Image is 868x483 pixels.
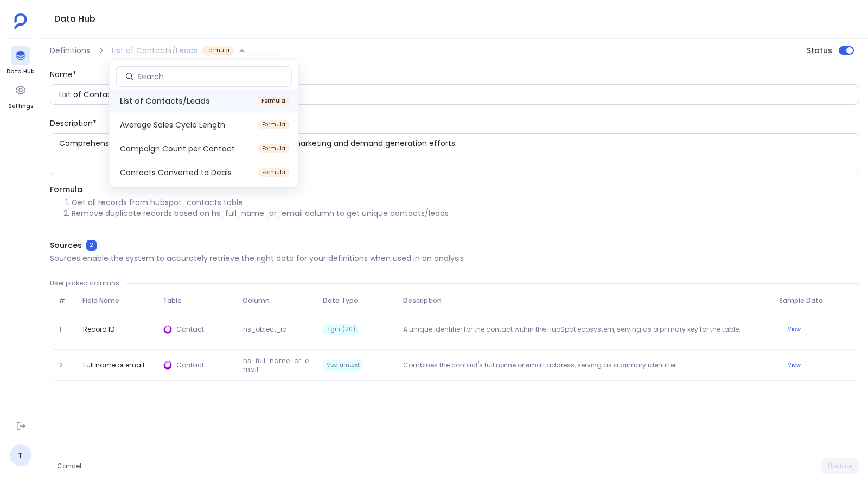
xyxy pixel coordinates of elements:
div: Name* [50,69,859,80]
span: Data Type [318,296,399,305]
a: Settings [8,80,33,111]
span: Status [807,45,832,56]
span: 1. [55,325,79,334]
span: Sample Data [775,296,855,305]
span: hs_full_name_or_email [239,357,318,374]
span: List of Contacts/Leads [112,45,197,56]
p: A unique identifier for the contact within the HubSpot ecosystem, serving as a primary key for th... [399,325,775,334]
span: Formula [202,46,234,55]
span: User picked columns [50,279,119,288]
div: Description* [50,118,859,129]
button: View [781,359,807,372]
span: Formula [258,144,290,153]
span: Record ID [79,325,119,334]
h1: Data Hub [54,11,95,27]
span: Average Sales Cycle Length [120,119,225,130]
button: Cancel [50,458,88,474]
span: Column [238,296,318,305]
span: Contacts Converted to Deals [120,167,232,178]
span: # [54,296,78,305]
span: Sources [50,240,82,251]
span: Definitions [50,45,90,56]
button: View [781,323,807,336]
span: Field Name [78,296,158,305]
span: Campaign Count per Contact [120,143,235,154]
span: Data Hub [7,67,34,76]
span: Formula [50,184,859,195]
a: T [10,444,31,466]
span: 2 [86,240,97,251]
p: Combines the contact's full name or email address, serving as a primary identifier. [399,361,775,370]
span: Formula [258,120,290,129]
span: Description [399,296,775,305]
span: List of Contacts/Leads [120,96,210,106]
span: Contact [176,361,234,370]
span: 2. [55,361,79,370]
li: Remove duplicate records based on hs_full_name_or_email column to get unique contacts/leads [72,208,859,219]
span: Settings [8,102,33,111]
a: Data Hub [7,46,34,76]
button: List of Contacts/LeadsFormula [110,42,248,59]
span: Contact [176,325,234,334]
li: Get all records from hubspot_contacts table [72,197,859,208]
span: Full name or email [79,361,149,370]
img: petavue logo [14,13,27,29]
span: Bigint(20) [323,324,359,335]
input: Search [137,71,291,82]
span: hs_object_id [239,325,318,334]
span: Mediumtext [323,360,363,371]
span: Table [158,296,239,305]
span: Formula [258,168,290,177]
input: Enter the name of definition [59,89,859,100]
textarea: Comprehensive list of all contacts or leads acquired through marketing and demand generation effo... [59,138,859,170]
span: Formula [257,97,290,105]
p: Sources enable the system to accurately retrieve the right data for your definitions when used in... [50,253,464,264]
